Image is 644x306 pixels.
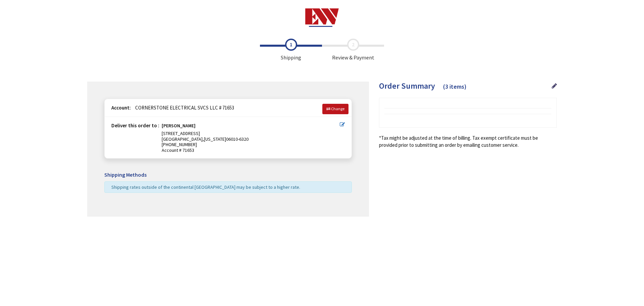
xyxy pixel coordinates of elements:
[322,104,348,114] a: Change
[322,39,384,61] span: Review & Payment
[162,136,204,142] span: [GEOGRAPHIC_DATA],
[162,130,200,136] span: [STREET_ADDRESS]
[162,141,197,147] span: [PHONE_NUMBER]
[443,83,467,90] span: (3 items)
[331,106,344,111] span: Change
[204,136,226,142] span: [US_STATE]
[104,172,352,178] h5: Shipping Methods
[111,122,159,129] strong: Deliver this order to :
[111,184,300,190] span: Shipping rates outside of the continental [GEOGRAPHIC_DATA] may be subject to a higher rate.
[162,147,340,153] span: Account # 71653
[132,104,234,111] span: CORNERSTONE ELECTRICAL SVCS LLC # 71653
[379,134,557,149] : *Tax might be adjusted at the time of billing. Tax exempt certificate must be provided prior to s...
[162,123,196,131] strong: [PERSON_NAME]
[260,39,322,61] span: Shipping
[111,104,131,111] strong: Account:
[226,136,249,142] span: 06010-6320
[379,81,435,91] span: Order Summary
[305,8,339,27] img: Electrical Wholesalers, Inc.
